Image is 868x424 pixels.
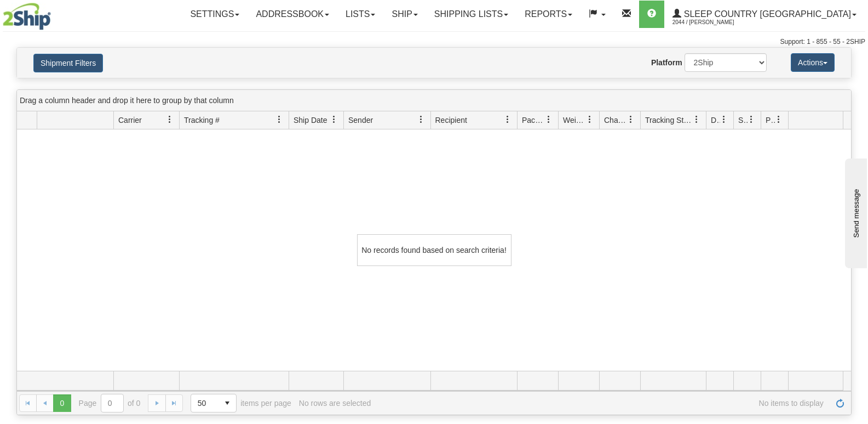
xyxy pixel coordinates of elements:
span: Page sizes drop down [191,394,237,412]
span: Recipient [435,115,467,126]
span: Pickup Status [766,115,775,126]
a: Delivery Status filter column settings [715,110,733,129]
a: Ship [383,1,426,28]
a: Carrier filter column settings [160,110,179,129]
a: Charge filter column settings [622,110,640,129]
a: Shipment Issues filter column settings [742,110,761,129]
label: Platform [651,57,682,68]
a: Ship Date filter column settings [325,110,343,129]
span: 50 [198,398,212,409]
span: Delivery Status [711,115,720,126]
a: Packages filter column settings [539,110,558,129]
span: Tracking # [184,115,220,126]
div: Send message [8,9,101,18]
span: Ship Date [294,115,327,126]
span: 2044 / [PERSON_NAME] [672,17,755,28]
div: No rows are selected [299,399,371,408]
a: Shipping lists [426,1,516,28]
span: Shipment Issues [738,115,748,126]
a: Weight filter column settings [580,110,599,129]
span: Page of 0 [79,394,141,412]
button: Actions [791,53,835,72]
a: Sender filter column settings [412,110,430,129]
a: Lists [337,1,383,28]
a: Tracking Status filter column settings [687,110,706,129]
span: No items to display [378,399,824,408]
span: items per page [191,394,291,412]
a: Refresh [831,394,849,412]
div: No records found based on search criteria! [357,234,511,266]
a: Pickup Status filter column settings [769,110,788,129]
a: Settings [182,1,248,28]
span: Page 0 [53,394,71,412]
a: Sleep Country [GEOGRAPHIC_DATA] 2044 / [PERSON_NAME] [664,1,865,28]
span: Tracking Status [645,115,693,126]
img: logo2044.jpg [3,3,51,30]
div: Support: 1 - 855 - 55 - 2SHIP [3,37,865,47]
span: Packages [522,115,545,126]
a: Recipient filter column settings [498,110,517,129]
a: Addressbook [248,1,337,28]
span: Charge [604,115,627,126]
span: Weight [563,115,586,126]
div: grid grouping header [17,90,851,111]
span: select [219,394,236,412]
span: Carrier [118,115,142,126]
span: Sender [348,115,373,126]
iframe: chat widget [843,156,867,268]
a: Tracking # filter column settings [270,110,289,129]
button: Shipment Filters [33,54,103,72]
span: Sleep Country [GEOGRAPHIC_DATA] [681,9,851,19]
a: Reports [516,1,580,28]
